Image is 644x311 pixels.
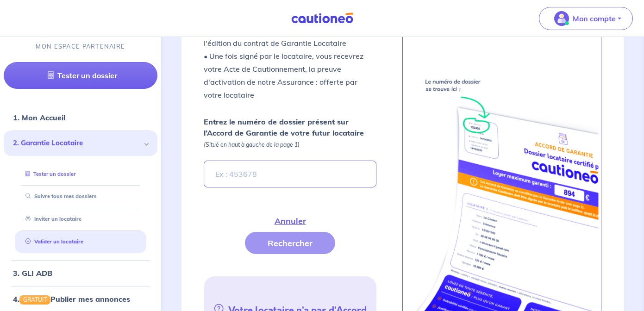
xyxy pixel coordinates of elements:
div: Valider un locataire [15,234,146,249]
a: Valider un locataire [22,238,83,245]
a: 4.GRATUITPublier mes annonces [13,294,130,304]
img: illu_account_valid_menu.svg [554,11,569,26]
strong: Entrez le numéro de dossier présent sur l’Accord de Garantie de votre futur locataire [204,117,364,137]
a: Tester un dossier [22,171,75,177]
button: illu_account_valid_menu.svgMon compte [539,7,633,30]
div: 4.GRATUITPublier mes annonces [4,290,157,308]
div: Suivre tous mes dossiers [15,189,146,205]
p: MON ESPACE PARTENAIRE [36,42,125,51]
button: Annuler [252,210,329,232]
a: Suivre tous mes dossiers [22,193,97,200]
div: Inviter un locataire [15,211,146,227]
div: Tester un dossier [15,167,146,182]
div: 2. Garantie Locataire [4,131,157,156]
div: 1. Mon Accueil [4,108,157,127]
a: 3. GLI ADB [13,268,52,278]
input: Ex : 453678 [204,161,377,187]
div: 3. GLI ADB [4,264,157,282]
a: Inviter un locataire [22,216,81,222]
a: Tester un dossier [4,62,157,89]
p: Mon compte [573,13,616,24]
a: 1. Mon Accueil [13,113,65,122]
em: (Situé en haut à gauche de la page 1) [204,141,300,148]
img: Cautioneo [288,12,357,24]
span: 2. Garantie Locataire [13,138,141,149]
